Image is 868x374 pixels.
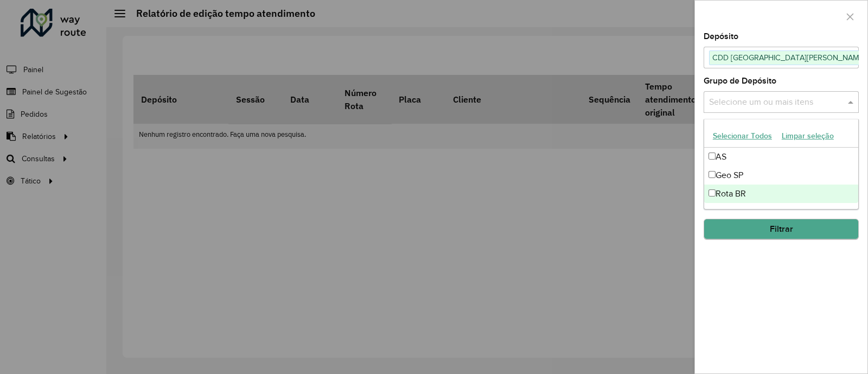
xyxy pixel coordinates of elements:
div: AS [704,148,858,166]
button: Limpar seleção [777,128,839,144]
label: Grupo de Depósito [704,74,776,87]
ng-dropdown-panel: Options list [704,119,859,210]
label: Depósito [704,30,738,43]
div: Geo SP [704,166,858,185]
button: Filtrar [704,219,859,239]
button: Selecionar Todos [708,128,777,144]
div: Rota BR [704,185,858,203]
